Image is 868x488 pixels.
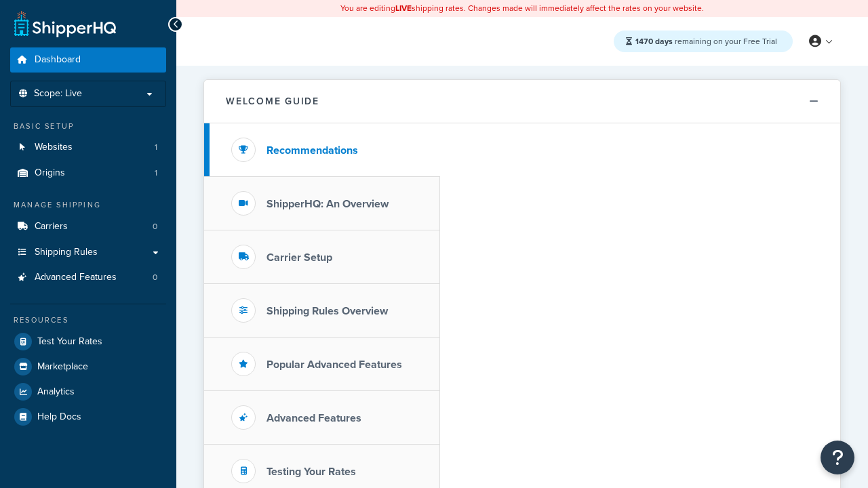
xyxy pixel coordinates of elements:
[35,167,65,179] span: Origins
[10,47,166,73] a: Dashboard
[226,96,319,106] h2: Welcome Guide
[155,142,157,153] span: 1
[35,221,68,232] span: Carriers
[635,35,673,47] strong: 1470 days
[34,88,82,100] span: Scope: Live
[37,386,75,398] span: Analytics
[10,135,166,160] li: Websites
[155,167,157,179] span: 1
[267,305,388,317] h3: Shipping Rules Overview
[10,354,166,379] a: Marketplace
[10,314,166,326] div: Resources
[10,161,166,186] a: Origins1
[10,121,166,132] div: Basic Setup
[10,405,166,429] a: Help Docs
[10,214,166,239] a: Carriers0
[10,135,166,160] a: Websites1
[153,221,157,232] span: 0
[204,80,840,123] button: Welcome Guide
[10,240,166,265] a: Shipping Rules
[267,412,361,424] h3: Advanced Features
[10,265,166,290] li: Advanced Features
[821,441,854,474] button: Open Resource Center
[267,466,356,478] h3: Testing Your Rates
[10,214,166,239] li: Carriers
[35,54,81,66] span: Dashboard
[267,198,389,210] h3: ShipperHQ: An Overview
[37,336,102,348] span: Test Your Rates
[35,142,73,153] span: Websites
[37,361,88,373] span: Marketplace
[635,35,777,47] span: remaining on your Free Trial
[10,199,166,211] div: Manage Shipping
[267,359,402,371] h3: Popular Advanced Features
[10,329,166,354] a: Test Your Rates
[35,272,117,283] span: Advanced Features
[37,411,81,423] span: Help Docs
[10,380,166,404] a: Analytics
[10,265,166,290] a: Advanced Features0
[10,161,166,186] li: Origins
[267,144,358,157] h3: Recommendations
[395,2,412,14] b: LIVE
[267,251,332,264] h3: Carrier Setup
[35,247,98,258] span: Shipping Rules
[153,272,157,283] span: 0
